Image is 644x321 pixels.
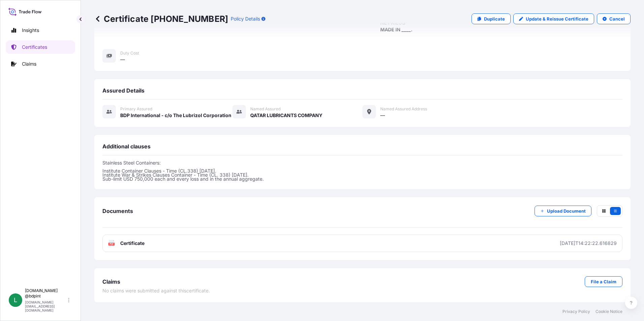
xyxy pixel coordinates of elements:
[231,15,260,22] p: Policy Details
[102,143,151,150] span: Additional clauses
[102,161,622,181] p: Stainless Steel Containers: Institute Container Clauses - Time (CL.338) [DATE]. Institute War & S...
[102,208,133,214] span: Documents
[562,309,590,314] a: Privacy Policy
[14,297,17,304] span: L
[22,27,39,34] p: Insights
[25,288,67,299] p: [DOMAIN_NAME] @bdpint
[597,13,631,24] button: Cancel
[6,57,75,71] a: Claims
[6,24,75,37] a: Insights
[120,106,152,112] span: Primary assured
[609,15,625,22] p: Cancel
[513,13,594,24] a: Update & Reissue Certificate
[102,235,622,252] a: PDFCertificate[DATE]T14:22:22.616829
[591,278,616,285] p: File a Claim
[22,44,47,50] p: Certificates
[120,112,231,119] span: BDP International - c/o The Lubrizol Corporation
[25,300,67,312] p: [DOMAIN_NAME][EMAIL_ADDRESS][DOMAIN_NAME]
[484,15,505,22] p: Duplicate
[547,208,586,214] p: Upload Document
[250,112,322,119] span: QATAR LUBRICANTS COMPANY
[102,87,144,94] span: Assured Details
[109,243,114,245] text: PDF
[585,276,622,287] a: File a Claim
[526,15,588,22] p: Update & Reissue Certificate
[250,106,281,112] span: Named Assured
[560,240,617,247] div: [DATE]T14:22:22.616829
[120,240,144,247] span: Certificate
[102,287,210,294] span: No claims were submitted against this certificate .
[120,50,139,56] span: Duty Cost
[6,40,75,54] a: Certificates
[380,106,427,112] span: Named Assured Address
[94,13,228,24] p: Certificate [PHONE_NUMBER]
[102,278,120,285] span: Claims
[535,206,591,216] button: Upload Document
[472,13,511,24] a: Duplicate
[380,112,385,119] span: —
[22,61,36,67] p: Claims
[120,56,125,63] span: —
[595,309,622,314] a: Cookie Notice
